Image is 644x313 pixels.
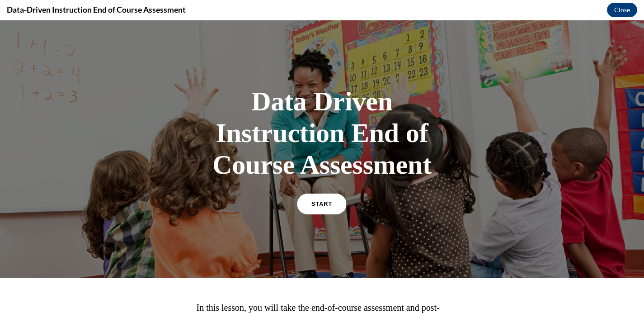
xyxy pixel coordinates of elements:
[311,180,332,187] span: START
[297,173,347,194] a: START
[607,3,637,17] button: Close
[7,4,186,15] h4: Data-Driven Instruction End of Course Assessment
[187,65,458,160] h1: Data Driven Instruction End of Course Assessment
